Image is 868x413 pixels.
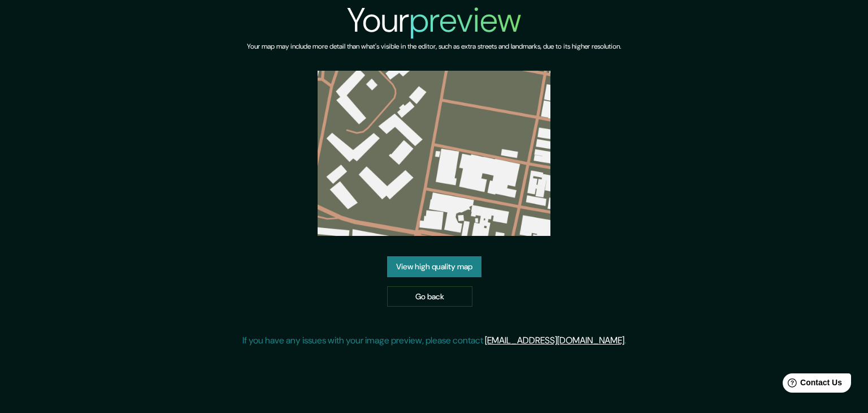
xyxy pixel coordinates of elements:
h6: Your map may include more detail than what's visible in the editor, such as extra streets and lan... [247,41,621,53]
img: created-map-preview [318,71,550,236]
iframe: Help widget launcher [767,369,856,401]
p: If you have any issues with your image preview, please contact . [242,334,626,347]
a: View high quality map [387,256,481,277]
a: Go back [387,286,472,307]
a: [EMAIL_ADDRESS][DOMAIN_NAME] [485,334,624,346]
